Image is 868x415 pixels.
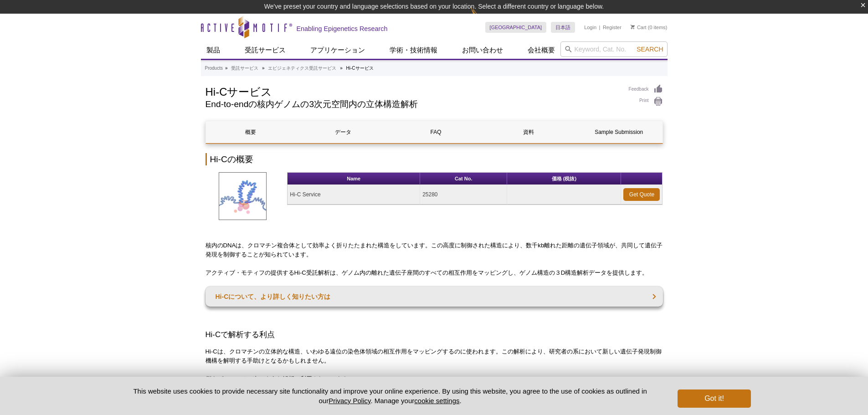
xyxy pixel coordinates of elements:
[205,329,663,340] h3: Hi-Cで解析する利点
[471,7,495,28] img: Change Here
[305,41,370,59] a: アプリケーション
[631,22,668,33] li: (0 items)
[631,25,635,29] img: Your Cart
[329,397,370,405] a: Privacy Policy
[551,22,575,33] a: 日本語
[340,66,343,71] li: »
[205,347,663,365] p: Hi-Cは、クロマチンの立体的な構造、いわゆる遠位の染色体領域の相互作用をマッピングするのに使われます。この解析により、研究者の系において新しい遺伝子発現制御機構を解明する手助けとなるかもしれません。
[384,41,443,59] a: 学術・技術情報
[205,241,663,259] p: 核内のDNAは、クロマチン複合体として効率よく折りたたまれた構造をしています。この高度に制御された構造により、数千kb離れた距離の遺伝子領域が、共同して遺伝子発現を制御することが知られています。
[205,374,663,384] p: 例えば、Hi-Cは、次のような解析に利用されています。
[678,389,750,408] button: Got it!
[457,41,508,59] a: お問い合わせ
[522,41,560,59] a: 会社概要
[268,64,336,72] a: エピジェネティクス受託サービス
[629,97,663,107] a: Print
[603,24,621,31] a: Register
[288,173,420,185] th: Name
[205,153,663,165] h2: Hi-Cの概要
[631,24,647,31] a: Cart
[485,22,547,33] a: [GEOGRAPHIC_DATA]
[584,24,596,31] a: Login
[206,121,296,143] a: 概要
[297,25,388,33] h2: Enabling Epigenetics Research
[231,64,258,72] a: 受託サービス
[483,121,573,143] a: 資料
[346,66,374,71] li: Hi-Cサービス
[205,64,223,72] a: Products
[205,100,620,108] h2: End-to-endの核内ゲノムの3次元空間内の立体構造解析
[239,41,291,59] a: 受託サービス
[205,84,620,98] h1: Hi-Cサービス
[288,185,420,205] td: Hi-C Service
[560,41,668,57] input: Keyword, Cat. No.
[118,386,663,405] p: This website uses cookies to provide necessary site functionality and improve your online experie...
[225,66,228,71] li: »
[420,173,507,185] th: Cat No.
[201,41,226,59] a: 製品
[507,173,621,185] th: 価格 (税抜)
[576,121,662,143] a: Sample Submission
[623,188,660,201] a: Get Quote
[414,397,459,405] button: cookie settings
[420,185,507,205] td: 25280
[205,287,663,307] a: Hi-Cについて、より詳しく知りたい方は
[391,121,481,143] a: FAQ
[599,22,601,33] li: |
[205,268,663,277] p: アクティブ・モティフの提供するHi-C受託解析は、ゲノム内の離れた遺伝子座間のすべての相互作用をマッピングし、ゲノム構造の３D構造解析データを提供します。
[262,66,265,71] li: »
[637,46,663,53] span: Search
[629,84,663,94] a: Feedback
[298,121,388,143] a: データ
[634,45,666,53] button: Search
[219,172,267,220] img: Hi-C Service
